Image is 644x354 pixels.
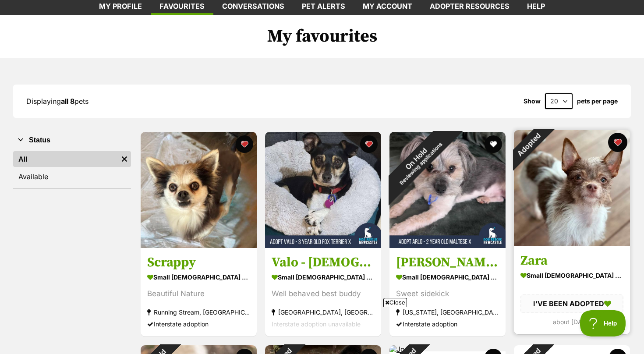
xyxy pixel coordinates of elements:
a: All [13,151,118,167]
a: Zara small [DEMOGRAPHIC_DATA] Dog I'VE BEEN ADOPTED about [DATE] favourite [514,246,630,334]
a: Valo - [DEMOGRAPHIC_DATA] Fox Terrier X small [DEMOGRAPHIC_DATA] Dog Well behaved best buddy [GEO... [265,248,381,337]
button: favourite [485,135,502,153]
h3: Scrappy [147,255,250,271]
h3: Valo - [DEMOGRAPHIC_DATA] Fox Terrier X [272,255,375,271]
a: On HoldReviewing applications [389,241,506,250]
strong: all 8 [61,97,74,106]
a: [PERSON_NAME] - [DEMOGRAPHIC_DATA] Maltese X small [DEMOGRAPHIC_DATA] Dog Sweet sidekick [US_STAT... [389,248,506,337]
div: Adopted [502,119,555,171]
button: favourite [236,135,253,153]
a: Available [13,169,131,184]
button: favourite [360,135,378,153]
iframe: Advertisement [110,310,534,350]
img: Zara [514,130,630,246]
div: small [DEMOGRAPHIC_DATA] Dog [272,271,375,284]
div: small [DEMOGRAPHIC_DATA] Dog [520,269,623,282]
img: Scrappy [141,132,257,248]
h3: Zara [520,253,623,269]
div: small [DEMOGRAPHIC_DATA] Dog [147,271,250,284]
button: Status [13,135,131,146]
span: Reviewing applications [399,141,444,186]
label: pets per page [577,98,618,105]
a: Remove filter [118,151,131,167]
div: Status [13,149,131,188]
img: Valo - 3 Year Old Fox Terrier X [265,132,381,248]
span: Displaying pets [26,97,88,106]
div: Well behaved best buddy [272,288,375,300]
div: I'VE BEEN ADOPTED [520,295,623,313]
span: Close [383,298,407,307]
h3: [PERSON_NAME] - [DEMOGRAPHIC_DATA] Maltese X [396,255,499,271]
a: Scrappy small [DEMOGRAPHIC_DATA] Dog Beautiful Nature Running Stream, [GEOGRAPHIC_DATA] Interstat... [141,248,257,337]
div: small [DEMOGRAPHIC_DATA] Dog [396,271,499,284]
div: On Hold [370,113,467,209]
a: Adopted [514,239,630,248]
iframe: Help Scout Beacon - Open [580,310,626,336]
button: favourite [608,133,627,152]
div: Sweet sidekick [396,288,499,300]
img: Arlo - 2 Year Old Maltese X [389,132,506,248]
div: Beautiful Nature [147,288,250,300]
span: Show [524,98,541,105]
div: about [DATE] [520,316,623,328]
